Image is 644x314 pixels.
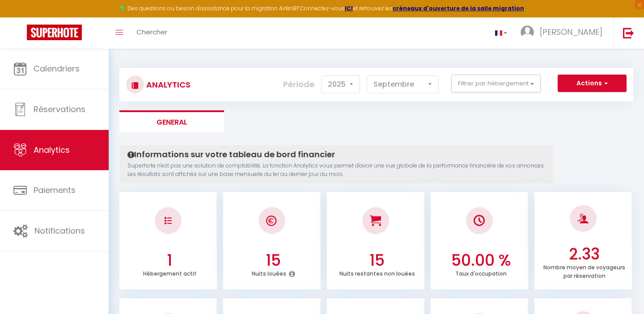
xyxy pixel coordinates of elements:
button: Actions [558,75,627,92]
p: Taux d'occupation [455,268,507,277]
span: Analytics [34,144,70,155]
h4: Informations sur votre tableau de bord financier [127,150,545,159]
a: ... [PERSON_NAME] [514,17,614,49]
h3: 50.00 % [436,251,526,270]
a: Chercher [130,17,174,49]
h3: 15 [228,251,318,270]
img: Super Booking [27,25,82,40]
h3: 15 [332,251,422,270]
li: General [119,110,224,132]
button: Filtrer par hébergement [451,75,541,92]
a: créneaux d'ouverture de la salle migration [393,4,524,12]
img: logout [623,27,634,38]
img: ... [521,25,534,39]
span: Chercher [136,27,167,37]
span: Réservations [34,104,85,115]
span: Paiements [34,184,76,196]
a: ICI [345,4,353,12]
p: Superhote n'est pas une solution de comptabilité. La fonction Analytics vous permet d'avoir une v... [127,162,545,179]
span: [PERSON_NAME] [540,26,602,38]
label: Période [283,75,314,94]
p: Nombre moyen de voyageurs par réservation [543,262,625,280]
span: Calendriers [34,63,80,74]
span: Notifications [34,225,85,236]
p: Nuits louées [252,268,286,277]
h3: Analytics [144,75,191,95]
p: Hébergement actif [143,268,196,277]
h3: 1 [124,251,215,270]
img: NO IMAGE [165,217,172,224]
iframe: Chat [606,274,637,307]
button: Ouvrir le widget de chat LiveChat [7,4,34,30]
p: Nuits restantes non louées [339,268,415,277]
h3: 2.33 [539,245,630,264]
